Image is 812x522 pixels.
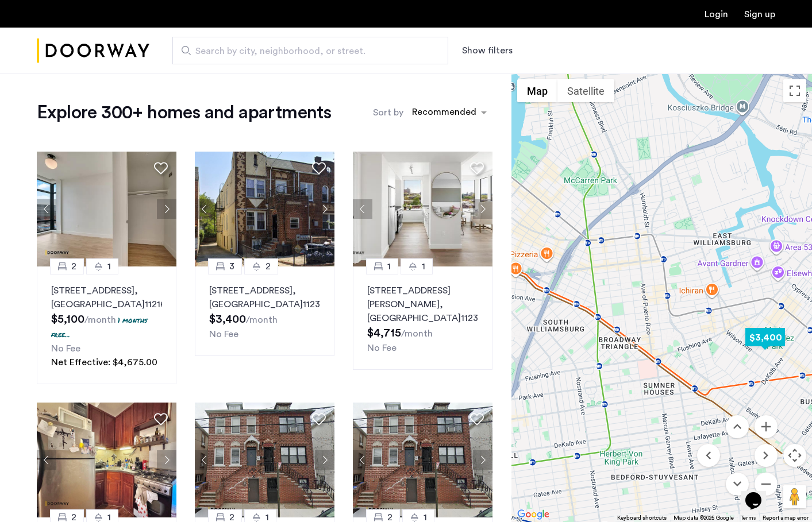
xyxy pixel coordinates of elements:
span: Map data ©2025 Google [674,515,734,521]
a: Login [705,10,728,19]
img: 360ac8f6-4482-47b0-bc3d-3cb89b569d10_638791359623755990.jpeg [37,403,177,517]
button: Next apartment [473,199,492,219]
a: 11[STREET_ADDRESS][PERSON_NAME], [GEOGRAPHIC_DATA]11238No Fee [353,266,492,370]
button: Next apartment [315,450,334,470]
span: 1 [422,260,425,273]
span: Search by city, neighborhood, or street. [195,44,416,58]
img: logo [37,29,149,72]
button: Toggle fullscreen view [783,79,806,102]
img: 2016_638666715889771230.jpeg [353,152,493,266]
button: Next apartment [473,450,492,470]
button: Zoom in [755,415,778,438]
span: 2 [71,260,76,273]
span: 2 [265,260,271,273]
button: Move up [726,415,749,438]
a: 21[STREET_ADDRESS], [GEOGRAPHIC_DATA]112161 months free...No FeeNet Effective: $4,675.00 [37,266,176,384]
input: Apartment Search [172,37,448,64]
ng-select: sort-apartment [406,102,492,123]
button: Keyboard shortcuts [617,514,667,522]
p: [STREET_ADDRESS] 11216 [51,284,162,311]
div: $3,400 [741,324,790,350]
p: [STREET_ADDRESS] 11234 [209,284,320,311]
button: Move right [755,444,778,467]
span: $5,100 [51,314,84,325]
span: $4,715 [367,327,401,339]
span: No Fee [51,344,80,353]
button: Next apartment [315,199,334,219]
button: Move left [697,444,720,467]
p: [STREET_ADDRESS][PERSON_NAME] 11238 [367,284,478,325]
div: Recommended [410,105,476,122]
button: Previous apartment [353,199,372,219]
h1: Explore 300+ homes and apartments [37,101,331,124]
button: Previous apartment [37,199,56,219]
a: Report a map error [763,514,809,522]
button: Zoom out [755,473,778,496]
a: 32[STREET_ADDRESS], [GEOGRAPHIC_DATA]11234No Fee [195,266,334,356]
sub: /month [246,315,278,324]
a: Open this area in Google Maps (opens a new window) [514,507,552,522]
button: Map camera controls [783,444,806,467]
sub: /month [401,329,433,338]
button: Previous apartment [195,450,214,470]
button: Previous apartment [37,450,56,470]
span: No Fee [209,330,238,339]
iframe: chat widget [741,476,778,511]
a: Terms (opens in new tab) [741,514,756,522]
label: Sort by [373,106,403,119]
span: 3 [229,260,234,273]
button: Drag Pegman onto the map to open Street View [783,485,806,508]
a: Registration [744,10,775,19]
button: Show satellite imagery [557,79,614,102]
img: 2016_638484540295233130.jpeg [195,152,335,266]
button: Move down [726,473,749,496]
button: Next apartment [157,450,176,470]
button: Previous apartment [195,199,214,219]
img: 2016_638673975962267132.jpeg [37,152,177,266]
span: $3,400 [209,314,246,325]
span: Net Effective: $4,675.00 [51,358,157,367]
button: Next apartment [157,199,176,219]
sub: /month [84,315,116,324]
button: Previous apartment [353,450,372,470]
span: 1 [107,260,111,273]
img: 2016_638484664599997863.jpeg [195,403,335,517]
button: Show street map [517,79,557,102]
button: Show or hide filters [462,44,513,57]
span: No Fee [367,343,397,353]
img: Google [514,507,552,522]
a: Cazamio Logo [37,29,149,72]
img: 2016_638484664599997863.jpeg [353,403,493,517]
span: 1 [387,260,391,273]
